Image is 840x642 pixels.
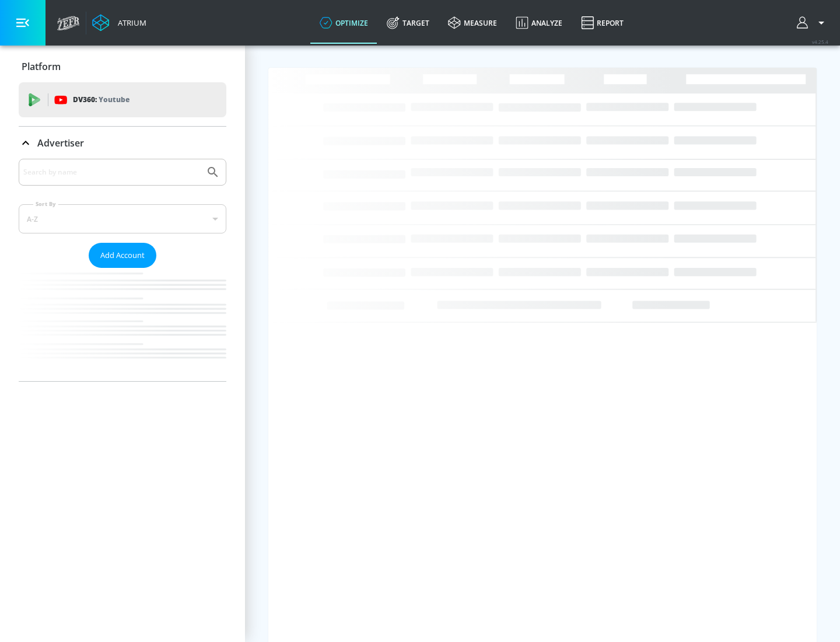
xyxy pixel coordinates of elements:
[19,268,226,381] nav: list of Advertiser
[439,2,506,44] a: measure
[19,204,226,233] div: A-Z
[73,93,129,106] p: DV360:
[99,93,129,106] p: Youtube
[89,243,156,268] button: Add Account
[377,2,439,44] a: Target
[92,14,146,32] a: Atrium
[33,200,58,208] label: Sort By
[19,127,226,159] div: Advertiser
[310,2,377,44] a: optimize
[113,18,146,28] div: Atrium
[100,249,145,262] span: Add Account
[506,2,572,44] a: Analyze
[19,82,226,117] div: DV360: Youtube
[812,39,828,45] span: v 4.25.4
[22,60,61,73] p: Platform
[19,50,226,83] div: Platform
[19,159,226,381] div: Advertiser
[23,165,200,180] input: Search by name
[37,137,84,149] p: Advertiser
[572,2,633,44] a: Report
